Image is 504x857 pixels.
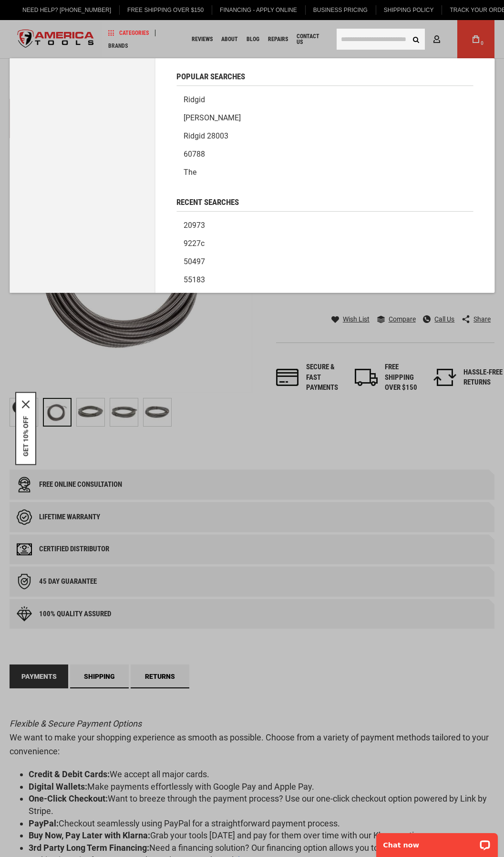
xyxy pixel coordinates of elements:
a: Ridgid 28003 [176,127,473,145]
svg: close icon [22,401,30,408]
span: Popular Searches [176,73,245,81]
a: 20973 [176,216,473,235]
a: [PERSON_NAME] [176,109,473,127]
a: 60788 [176,145,473,163]
button: GET 10% OFF [22,416,30,457]
a: Categories [104,26,153,39]
button: Close [22,401,30,408]
button: Search [407,30,425,48]
a: 55183 [176,271,473,289]
a: The [176,163,473,182]
span: Categories [108,30,149,36]
iframe: LiveChat chat widget [370,827,504,857]
span: Recent Searches [176,198,239,206]
a: 9227c [176,235,473,253]
span: Brands [108,43,128,49]
a: Brands [104,39,132,52]
a: 50497 [176,253,473,271]
a: Ridgid [176,91,473,109]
